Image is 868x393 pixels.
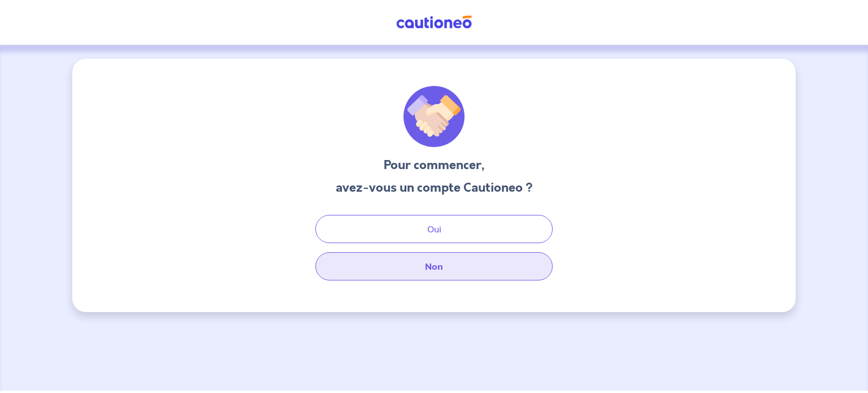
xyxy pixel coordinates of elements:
h3: avez-vous un compte Cautioneo ? [336,179,533,197]
img: illu_welcome.svg [403,86,465,147]
button: Non [315,252,553,280]
h3: Pour commencer, [336,156,533,174]
button: Oui [315,215,553,243]
img: Cautioneo [392,15,476,29]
